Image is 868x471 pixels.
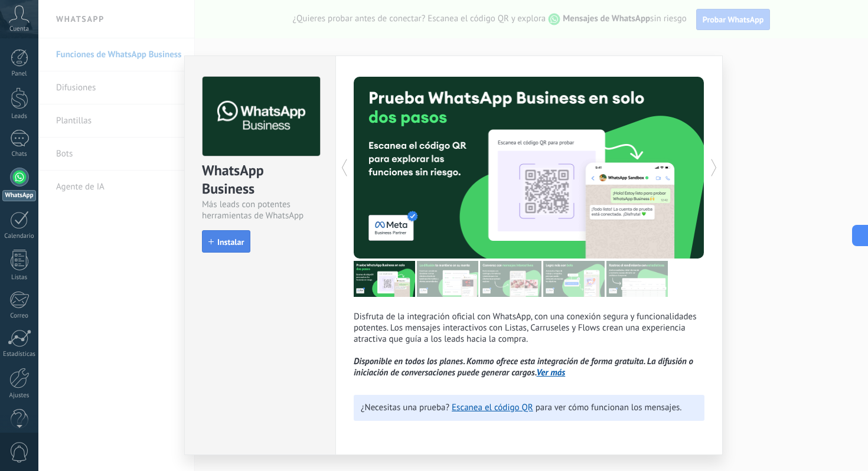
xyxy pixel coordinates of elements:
div: WhatsApp Business [202,161,318,199]
div: Más leads con potentes herramientas de WhatsApp [202,199,318,221]
span: Cuenta [9,25,29,33]
div: Panel [2,70,37,78]
div: Listas [2,274,37,282]
img: tour_image_7a4924cebc22ed9e3259523e50fe4fd6.png [354,261,415,297]
img: tour_image_1009fe39f4f058b759f0df5a2b7f6f06.png [480,261,541,297]
button: Instalar [202,230,250,253]
div: Chats [2,151,37,158]
div: Calendario [2,233,37,240]
img: tour_image_cc27419dad425b0ae96c2716632553fa.png [417,261,478,297]
div: Leads [2,113,37,120]
span: ¿Necesitas una prueba? [361,402,449,413]
img: logo_main.png [203,77,320,156]
a: Ver más [537,367,566,378]
p: Disfruta de la integración oficial con WhatsApp, con una conexión segura y funcionalidades potent... [354,311,704,378]
span: para ver cómo funcionan los mensajes. [536,402,682,413]
div: Estadísticas [2,351,37,358]
a: Escanea el código QR [452,402,533,413]
span: Instalar [217,238,244,246]
img: tour_image_cc377002d0016b7ebaeb4dbe65cb2175.png [606,261,668,297]
i: Disponible en todos los planes. Kommo ofrece esta integración de forma gratuita. La difusión o in... [354,356,693,378]
div: Ajustes [2,392,37,400]
div: Correo [2,312,37,320]
div: WhatsApp [2,190,36,201]
img: tour_image_62c9952fc9cf984da8d1d2aa2c453724.png [543,261,605,297]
